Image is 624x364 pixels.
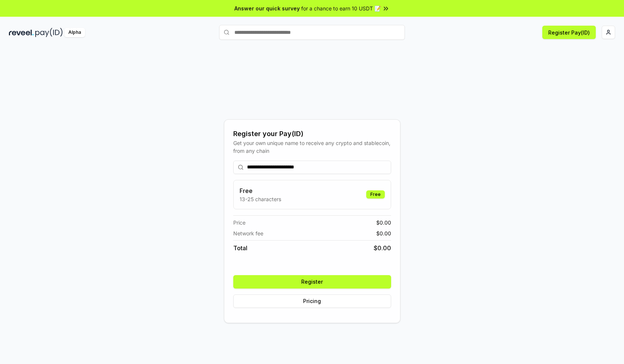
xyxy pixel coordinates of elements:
button: Register Pay(ID) [542,26,596,39]
span: Total [233,244,247,252]
span: $ 0.00 [374,244,391,252]
img: pay_id [35,28,63,37]
img: reveel_dark [9,28,34,37]
h3: Free [240,186,281,195]
span: Answer our quick survey [234,4,300,12]
button: Register [233,275,391,289]
div: Get your own unique name to receive any crypto and stablecoin, from any chain [233,139,391,155]
button: Pricing [233,294,391,308]
div: Free [366,190,385,199]
span: for a chance to earn 10 USDT 📝 [301,4,381,12]
span: Price [233,219,246,226]
span: $ 0.00 [376,219,391,226]
div: Register your Pay(ID) [233,129,391,139]
p: 13-25 characters [240,195,281,203]
span: $ 0.00 [376,229,391,237]
div: Alpha [64,28,85,37]
span: Network fee [233,229,263,237]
